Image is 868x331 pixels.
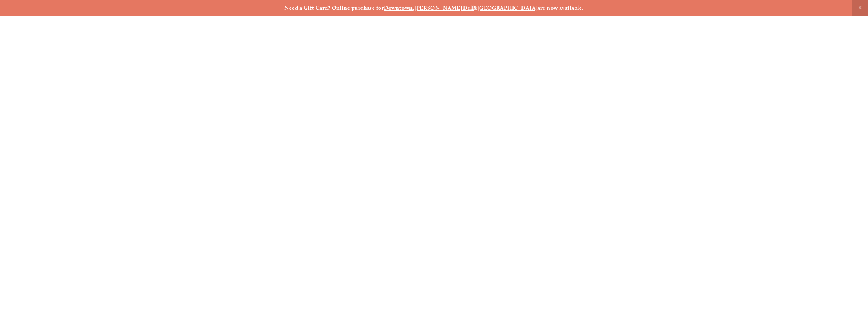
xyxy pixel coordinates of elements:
[413,5,414,11] strong: ,
[474,5,477,11] strong: &
[284,5,384,11] strong: Need a Gift Card? Online purchase for
[414,5,474,11] a: [PERSON_NAME] Dell
[384,5,413,11] a: Downtown
[478,5,538,11] a: [GEOGRAPHIC_DATA]
[537,5,583,11] strong: are now available.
